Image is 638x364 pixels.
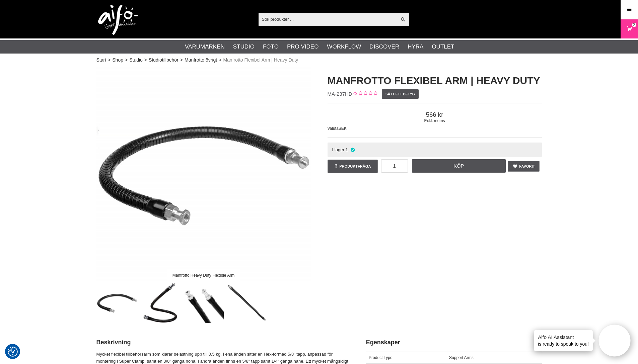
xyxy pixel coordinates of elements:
img: Revisit consent button [8,347,18,357]
button: Samtyckesinställningar [8,346,18,358]
span: 566 [328,111,542,118]
span: > [144,57,147,64]
span: Manfrotto Flexibel Arm | Heavy Duty [223,57,298,64]
img: Mycket flexibel tillbehörsarm [140,283,181,323]
a: Studiotillbehör [149,57,179,64]
a: 2 [621,21,638,37]
input: Sök produkter ... [259,14,397,24]
img: Manfrotto Heavy Duty Flexible Arm [97,283,137,323]
img: logo.png [98,5,138,35]
a: Köp [412,159,506,173]
a: Sätt ett betyg [382,89,419,99]
a: Varumärken [185,42,225,51]
h1: Manfrotto Flexibel Arm | Heavy Duty [328,74,542,88]
a: Manfrotto övrigt [185,57,217,64]
a: Hyra [408,42,423,51]
span: > [125,57,128,64]
img: Manfrotto 237HD är 55 cm lång [226,283,267,323]
span: > [180,57,183,64]
a: Studio [129,57,143,64]
a: Discover [369,42,399,51]
span: I lager [332,147,344,152]
span: SEK [339,126,347,131]
span: Product Type [369,355,393,360]
a: Pro Video [287,42,318,51]
span: > [219,57,221,64]
h2: Beskrivning [96,338,349,347]
span: 1 [346,147,348,152]
img: Hex formad 5/8 tapp samt standard 5/8 tapp [183,283,224,323]
a: Produktfråga [328,160,378,173]
a: Start [96,57,107,64]
img: Manfrotto Heavy Duty Flexible Arm [96,67,311,281]
span: MA-237HD [328,91,352,97]
a: Workflow [327,42,361,51]
h2: Egenskaper [366,338,542,347]
a: Studio [233,42,255,51]
i: I lager [350,147,355,152]
a: Outlet [432,42,454,51]
h4: Aifo AI Assistant [538,334,589,341]
a: Foto [263,42,279,51]
span: 2 [633,22,635,28]
div: Manfrotto Heavy Duty Flexible Arm [167,269,240,281]
span: Valuta [328,126,339,131]
span: > [108,57,111,64]
span: Support Arms [449,355,474,360]
a: Favorit [508,161,540,172]
div: Kundbetyg: 0 [352,91,377,98]
span: Exkl. moms [328,118,542,123]
a: Shop [112,57,123,64]
div: is ready to speak to you! [534,330,593,351]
